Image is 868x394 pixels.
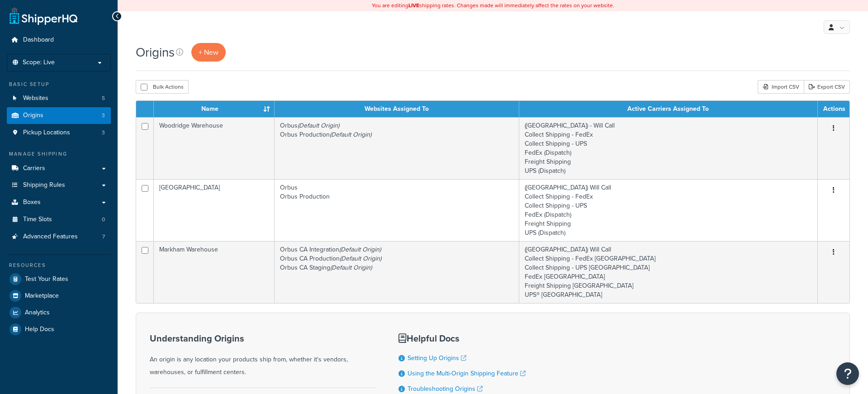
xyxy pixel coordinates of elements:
h1: Origins [136,43,175,61]
div: Resources [7,261,111,269]
th: Active Carriers Assigned To [519,101,818,117]
li: Advanced Features [7,228,111,245]
h3: Helpful Docs [398,333,578,343]
span: Help Docs [25,326,54,333]
span: Pickup Locations [23,129,70,137]
div: An origin is any location your products ship from, whether it's vendors, warehouses, or fulfillme... [150,333,376,379]
i: (Default Origin) [298,121,339,130]
td: Orbus CA Integration Orbus CA Production Orbus CA Staging [275,241,519,303]
td: [GEOGRAPHIC_DATA] [154,179,275,241]
a: Setting Up Origins [408,353,466,363]
a: Dashboard [7,32,111,48]
li: Pickup Locations [7,124,111,141]
a: Websites 5 [7,90,111,107]
div: Basic Setup [7,81,111,88]
i: (Default Origin) [340,254,381,263]
div: Manage Shipping [7,150,111,158]
a: Test Your Rates [7,271,111,287]
div: Import CSV [758,80,804,94]
td: Orbus Orbus Production [275,117,519,179]
li: Origins [7,107,111,124]
span: Time Slots [23,216,52,223]
a: Time Slots 0 [7,211,111,228]
span: Analytics [25,309,50,317]
td: Markham Warehouse [154,241,275,303]
a: Analytics [7,304,111,321]
span: Shipping Rules [23,181,65,189]
span: 3 [102,112,105,119]
a: Using the Multi-Origin Shipping Feature [408,369,526,378]
li: Time Slots [7,211,111,228]
a: Marketplace [7,288,111,304]
span: Scope: Live [23,59,55,66]
td: Woodridge Warehouse [154,117,275,179]
a: Carriers [7,160,111,177]
a: Help Docs [7,321,111,337]
i: (Default Origin) [330,263,372,272]
a: Origins 3 [7,107,111,124]
button: Open Resource Center [836,362,859,385]
td: Orbus Orbus Production [275,179,519,241]
td: ([GEOGRAPHIC_DATA]) Will Call Collect Shipping - FedEx [GEOGRAPHIC_DATA] Collect Shipping - UPS [... [519,241,818,303]
td: ([GEOGRAPHIC_DATA]) - Will Call Collect Shipping - FedEx Collect Shipping - UPS FedEx (Dispatch) ... [519,117,818,179]
h3: Understanding Origins [150,333,376,343]
i: (Default Origin) [339,245,381,254]
th: Name : activate to sort column ascending [154,101,275,117]
th: Actions [818,101,849,117]
li: Websites [7,90,111,107]
a: Shipping Rules [7,177,111,194]
span: Marketplace [25,292,59,300]
a: + New [191,43,226,62]
span: Carriers [23,165,45,172]
span: Advanced Features [23,233,78,241]
span: 5 [102,95,105,102]
i: (Default Origin) [330,130,371,139]
span: Boxes [23,199,41,206]
span: Dashboard [23,36,54,44]
span: Test Your Rates [25,275,68,283]
span: Origins [23,112,43,119]
a: Troubleshooting Origins [408,384,483,394]
b: LIVE [408,1,419,9]
a: Advanced Features 7 [7,228,111,245]
span: 3 [102,129,105,137]
a: Boxes [7,194,111,211]
span: + New [199,47,218,57]
a: Export CSV [804,80,850,94]
span: 7 [102,233,105,241]
a: Pickup Locations 3 [7,124,111,141]
td: ([GEOGRAPHIC_DATA]) Will Call Collect Shipping - FedEx Collect Shipping - UPS FedEx (Dispatch) Fr... [519,179,818,241]
th: Websites Assigned To [275,101,519,117]
span: Websites [23,95,48,102]
button: Bulk Actions [136,80,189,94]
span: 0 [102,216,105,223]
a: ShipperHQ Home [9,7,77,25]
